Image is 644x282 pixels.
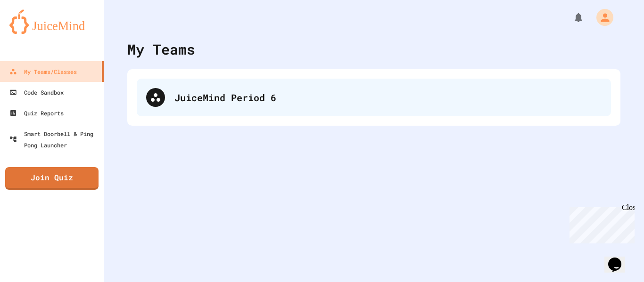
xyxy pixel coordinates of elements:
[604,244,635,273] iframe: chat widget
[9,9,94,34] img: logo-orange.svg
[9,128,100,151] div: Smart Doorbell & Ping Pong Launcher
[566,203,635,243] iframe: chat widget
[9,107,64,119] div: Quiz Reports
[5,167,99,190] a: Join Quiz
[9,66,77,77] div: My Teams/Classes
[137,79,611,116] div: JuiceMind Period 6
[174,90,602,105] div: JuiceMind Period 6
[127,39,195,60] div: My Teams
[586,7,616,28] div: My Account
[9,87,64,98] div: Code Sandbox
[555,9,586,25] div: My Notifications
[4,4,65,60] div: Chat with us now!Close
